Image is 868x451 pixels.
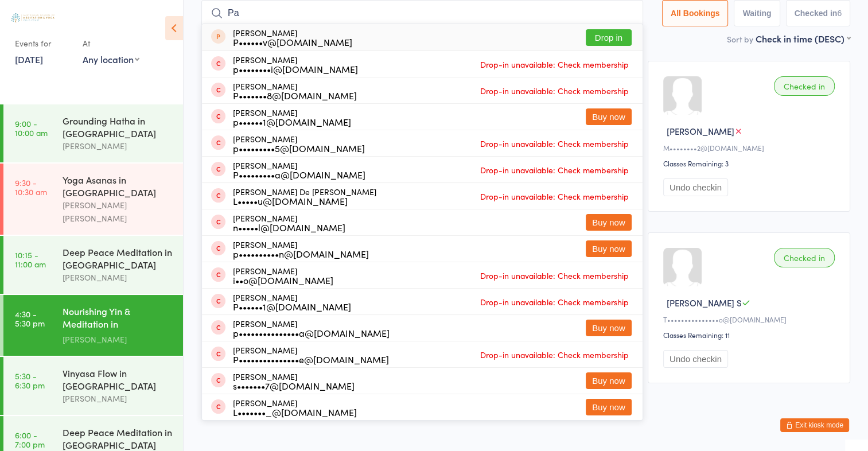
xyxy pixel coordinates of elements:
span: Drop-in unavailable: Check membership [477,293,632,310]
div: [PERSON_NAME] [233,319,390,337]
span: Drop-in unavailable: Check membership [477,82,632,99]
div: [PERSON_NAME] [233,108,351,126]
label: Sort by [727,33,753,45]
img: Australian School of Meditation & Yoga (Gold Coast) [11,13,55,22]
div: Nourishing Yin & Meditation in [GEOGRAPHIC_DATA] [63,305,173,333]
div: [PERSON_NAME] De [PERSON_NAME] [233,187,376,205]
div: [PERSON_NAME] [63,271,173,284]
div: Vinyasa Flow in [GEOGRAPHIC_DATA] [63,367,173,392]
div: Classes Remaining: 11 [663,330,838,340]
div: Classes Remaining: 3 [663,158,838,168]
time: 5:30 - 6:30 pm [15,371,45,390]
button: Drop in [586,29,632,46]
span: [PERSON_NAME] S [667,297,742,309]
div: Yoga Asanas in [GEOGRAPHIC_DATA] [63,173,173,199]
a: 9:30 -10:30 amYoga Asanas in [GEOGRAPHIC_DATA][PERSON_NAME] [PERSON_NAME] [3,164,183,235]
div: p••••••1@[DOMAIN_NAME] [233,117,351,126]
a: 4:30 -5:30 pmNourishing Yin & Meditation in [GEOGRAPHIC_DATA][PERSON_NAME] [3,295,183,356]
div: Deep Peace Meditation in [GEOGRAPHIC_DATA] [63,426,173,451]
div: s•••••••7@[DOMAIN_NAME] [233,381,355,390]
div: [PERSON_NAME] [233,293,351,311]
a: 5:30 -6:30 pmVinyasa Flow in [GEOGRAPHIC_DATA][PERSON_NAME] [3,357,183,415]
div: P•••••••••••••••e@[DOMAIN_NAME] [233,355,389,364]
div: [PERSON_NAME] [233,28,352,46]
div: [PERSON_NAME] [233,372,355,390]
div: Checked in [774,76,835,96]
div: P••••••1@[DOMAIN_NAME] [233,302,351,311]
div: [PERSON_NAME] [233,345,389,364]
div: p••••••••i@[DOMAIN_NAME] [233,64,358,73]
div: P•••••••8@[DOMAIN_NAME] [233,91,357,100]
div: P••••••v@[DOMAIN_NAME] [233,37,352,46]
span: Drop-in unavailable: Check membership [477,161,632,178]
time: 10:15 - 11:00 am [15,250,46,269]
button: Buy now [586,240,632,257]
button: Buy now [586,320,632,336]
div: p•••••••••5@[DOMAIN_NAME] [233,143,365,153]
div: At [83,34,139,53]
div: L•••••••_@[DOMAIN_NAME] [233,407,357,417]
div: [PERSON_NAME] [233,240,369,258]
div: [PERSON_NAME] [63,139,173,153]
div: P•••••••••a@[DOMAIN_NAME] [233,170,365,179]
div: [PERSON_NAME] [PERSON_NAME] [63,199,173,225]
button: Exit kiosk mode [780,418,849,432]
button: Buy now [586,372,632,389]
a: [DATE] [15,53,43,65]
div: [PERSON_NAME] [233,266,333,285]
button: Buy now [586,108,632,125]
div: p•••••••••••••••a@[DOMAIN_NAME] [233,328,390,337]
div: L•••••u@[DOMAIN_NAME] [233,196,376,205]
div: Any location [83,53,139,65]
div: T•••••••••••••••o@[DOMAIN_NAME] [663,314,838,324]
div: [PERSON_NAME] [233,55,358,73]
time: 9:30 - 10:30 am [15,178,47,196]
span: Drop-in unavailable: Check membership [477,267,632,284]
button: Undo checkin [663,350,728,368]
span: Drop-in unavailable: Check membership [477,346,632,363]
div: [PERSON_NAME] [63,333,173,346]
button: Buy now [586,399,632,415]
div: [PERSON_NAME] [233,398,357,417]
time: 4:30 - 5:30 pm [15,309,45,328]
button: Buy now [586,214,632,231]
div: 6 [837,9,842,18]
div: [PERSON_NAME] [233,213,345,232]
div: Grounding Hatha in [GEOGRAPHIC_DATA] [63,114,173,139]
div: Deep Peace Meditation in [GEOGRAPHIC_DATA] [63,246,173,271]
div: [PERSON_NAME] [63,392,173,405]
div: M••••••••2@[DOMAIN_NAME] [663,143,838,153]
time: 9:00 - 10:00 am [15,119,48,137]
div: [PERSON_NAME] [233,161,365,179]
a: 10:15 -11:00 amDeep Peace Meditation in [GEOGRAPHIC_DATA][PERSON_NAME] [3,236,183,294]
span: [PERSON_NAME] [667,125,734,137]
div: n•••••l@[DOMAIN_NAME] [233,223,345,232]
span: Drop-in unavailable: Check membership [477,135,632,152]
div: [PERSON_NAME] [233,134,365,153]
div: p••••••••••n@[DOMAIN_NAME] [233,249,369,258]
div: Events for [15,34,71,53]
span: Drop-in unavailable: Check membership [477,188,632,205]
button: Undo checkin [663,178,728,196]
div: Check in time (DESC) [756,32,850,45]
a: 9:00 -10:00 amGrounding Hatha in [GEOGRAPHIC_DATA][PERSON_NAME] [3,104,183,162]
span: Drop-in unavailable: Check membership [477,56,632,73]
div: i••o@[DOMAIN_NAME] [233,275,333,285]
div: [PERSON_NAME] [233,81,357,100]
time: 6:00 - 7:00 pm [15,430,45,449]
div: Checked in [774,248,835,267]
